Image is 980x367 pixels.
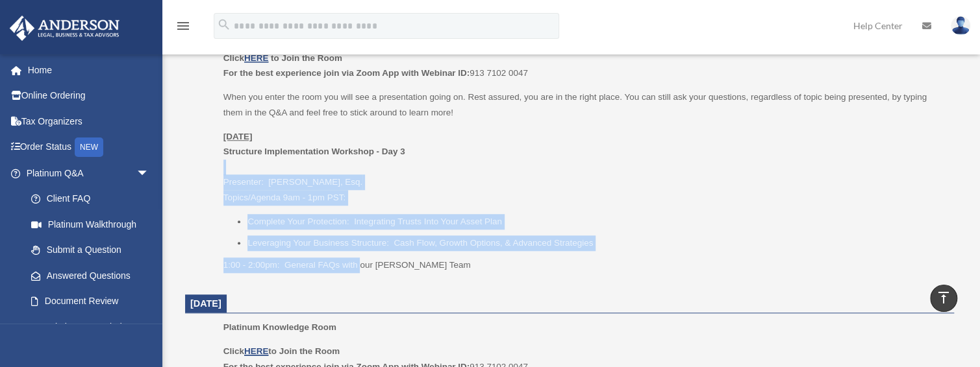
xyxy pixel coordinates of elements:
a: Client FAQ [18,186,169,212]
a: Home [9,57,169,83]
a: HERE [244,53,268,63]
a: Online Ordering [9,83,169,109]
span: [DATE] [190,298,221,309]
span: Platinum Knowledge Room [223,322,336,332]
a: Platinum Walkthrough [18,211,169,237]
span: arrow_drop_down [136,160,162,187]
i: vertical_align_top [936,290,951,305]
b: Click [223,53,271,63]
i: menu [175,18,191,34]
a: Platinum Knowledge Room [18,314,162,355]
a: Order StatusNEW [9,134,169,161]
p: 1:00 - 2:00pm: General FAQs with our [PERSON_NAME] Team [223,257,945,273]
a: menu [175,23,191,34]
u: [DATE] [223,132,253,141]
b: to Join the Room [271,53,342,63]
li: Leveraging Your Business Structure: Cash Flow, Growth Options, & Advanced Strategies [247,235,945,251]
b: Structure Implementation Workshop - Day 3 [223,147,405,156]
p: Presenter: [PERSON_NAME], Esq. Topics/Agenda 9am - 1pm PST: [223,129,945,206]
a: vertical_align_top [930,285,957,312]
a: HERE [244,346,268,356]
a: Answered Questions [18,263,169,289]
img: Anderson Advisors Platinum Portal [6,16,123,41]
b: For the best experience join via Zoom App with Webinar ID: [223,68,470,78]
li: Complete Your Protection: Integrating Trusts Into Your Asset Plan [247,214,945,230]
p: When you enter the room you will see a presentation going on. Rest assured, you are in the right ... [223,89,945,120]
a: Tax Organizers [9,108,169,134]
a: Submit a Question [18,237,169,263]
p: 913 7102 0047 [223,51,945,81]
div: NEW [75,137,103,157]
i: search [217,18,231,32]
a: Platinum Q&Aarrow_drop_down [9,160,169,186]
b: Click to Join the Room [223,346,340,356]
a: Document Review [18,289,169,314]
img: User Pic [951,16,970,35]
